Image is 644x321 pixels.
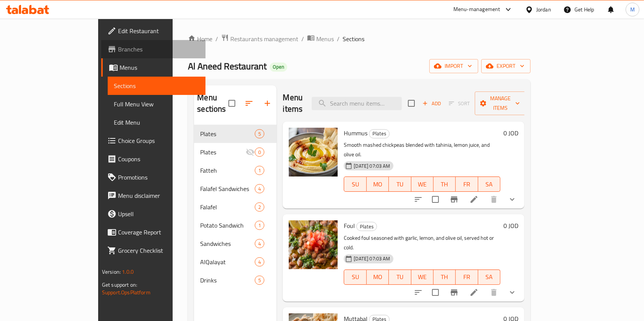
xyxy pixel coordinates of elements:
[118,228,200,237] span: Coverage Report
[255,129,264,138] div: items
[369,129,389,138] span: Plates
[459,271,475,282] span: FR
[347,271,363,282] span: SU
[414,179,430,190] span: WE
[194,253,277,271] div: AlQalayat4
[312,97,402,110] input: search
[120,63,200,72] span: Menus
[469,288,479,297] a: Edit menu item
[118,136,200,145] span: Choice Groups
[258,94,277,112] button: Add section
[508,288,517,297] svg: Show Choices
[481,271,497,282] span: SA
[200,239,255,248] span: Sandwiches
[347,179,363,190] span: SU
[200,166,255,175] span: Fatteh
[118,154,200,164] span: Coupons
[255,239,264,248] div: items
[101,40,206,58] a: Branches
[102,287,150,297] a: Support.OpsPlatform
[200,184,255,193] span: Falafel Sandwiches
[255,240,264,247] span: 4
[108,95,206,113] a: Full Menu View
[255,167,264,174] span: 1
[200,276,255,285] div: Drinks
[200,221,255,230] span: Potato Sandwich
[344,220,355,231] span: Foul
[344,177,366,192] button: SU
[370,271,386,282] span: MO
[200,129,255,138] span: Plates
[194,143,277,161] div: Plates0
[118,209,200,218] span: Upsell
[255,184,264,193] div: items
[255,202,264,212] div: items
[270,64,287,70] span: Open
[118,191,200,200] span: Menu disclaimer
[337,34,340,43] li: /
[357,222,377,231] span: Plates
[444,98,475,109] span: Select section first
[427,191,443,207] span: Select to update
[188,34,531,44] nav: breadcrumb
[255,258,264,266] span: 4
[503,220,518,231] h6: 0 JOD
[101,205,206,223] a: Upsell
[114,100,200,109] span: Full Menu View
[108,77,206,95] a: Sections
[389,177,411,192] button: TU
[434,270,456,285] button: TH
[114,118,200,127] span: Edit Menu
[456,270,478,285] button: FR
[343,34,364,43] span: Sections
[481,59,531,73] button: export
[435,61,472,71] span: import
[114,81,200,90] span: Sections
[344,270,366,285] button: SU
[101,150,206,168] a: Coupons
[351,162,393,170] span: [DATE] 07:03 AM
[409,190,427,209] button: sort-choices
[118,45,200,54] span: Branches
[194,198,277,216] div: Falafel2
[194,234,277,253] div: Sandwiches4
[194,271,277,289] div: Drinks5
[414,271,430,282] span: WE
[102,280,137,290] span: Get support on:
[255,221,264,230] div: items
[200,257,255,266] div: AlQalayat
[224,95,240,111] span: Select all sections
[101,186,206,205] a: Menu disclaimer
[389,270,411,285] button: TU
[409,283,427,302] button: sort-choices
[344,233,500,252] p: Cooked foul seasoned with garlic, lemon, and olive oil, served hot or cold.
[194,125,277,143] div: Plates5
[230,34,298,43] span: Restaurants management
[200,148,246,157] span: Plates
[188,58,267,75] span: Al Aneed Restaurant
[344,140,500,159] p: Smooth mashed chickpeas blended with tahinia, lemon juice, and olive oil.
[255,166,264,175] div: items
[215,34,218,43] li: /
[437,179,453,190] span: TH
[456,177,478,192] button: FR
[255,148,264,157] div: items
[487,61,524,71] span: export
[270,63,287,72] div: Open
[445,283,463,302] button: Branch-specific-item
[200,202,255,212] span: Falafel
[118,26,200,35] span: Edit Restaurant
[255,130,264,138] span: 5
[289,128,338,177] img: Hummus
[118,246,200,255] span: Grocery Checklist
[351,255,393,262] span: [DATE] 07:03 AM
[102,267,121,277] span: Version:
[289,220,338,269] img: Foul
[392,179,408,190] span: TU
[255,277,264,284] span: 5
